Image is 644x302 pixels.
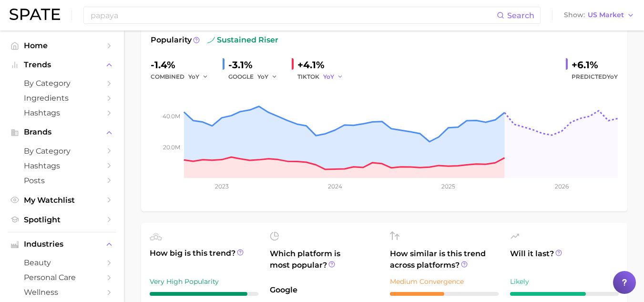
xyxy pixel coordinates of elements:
[390,248,499,271] span: How similar is this trend across platforms?
[90,7,497,23] input: Search here for a brand, industry, or ingredient
[510,292,619,296] div: 7 / 10
[150,248,258,271] span: How big is this trend?
[572,57,618,73] div: +6.1%
[257,71,278,83] button: YoY
[8,76,116,91] a: by Category
[150,292,258,296] div: 9 / 10
[327,183,342,190] tspan: 2024
[507,11,534,20] span: Search
[207,34,278,46] span: sustained riser
[24,240,100,249] span: Industries
[562,9,637,21] button: ShowUS Market
[24,79,100,88] span: by Category
[207,36,215,44] img: sustained riser
[588,12,624,18] span: US Market
[270,284,378,296] span: Google
[297,57,350,73] div: +4.1%
[150,276,258,287] div: Very High Popularity
[270,248,378,280] span: Which platform is most popular?
[24,196,100,205] span: My Watchlist
[151,71,215,83] div: combined
[323,71,344,83] button: YoY
[441,183,455,190] tspan: 2025
[8,255,116,270] a: beauty
[215,183,228,190] tspan: 2023
[24,146,100,156] span: by Category
[323,73,334,81] span: YoY
[607,73,618,80] span: YoY
[24,273,100,282] span: personal care
[228,57,284,73] div: -3.1%
[8,193,116,208] a: My Watchlist
[24,61,100,69] span: Trends
[24,41,100,50] span: Home
[8,125,116,139] button: Brands
[510,248,619,271] span: Will it last?
[8,38,116,53] a: Home
[228,71,284,83] div: GOOGLE
[390,276,499,287] div: Medium Convergence
[10,9,60,20] img: SPATE
[510,276,619,287] div: Likely
[24,108,100,117] span: Hashtags
[8,158,116,173] a: Hashtags
[24,288,100,297] span: wellness
[151,57,215,73] div: -1.4%
[257,73,268,81] span: YoY
[8,105,116,120] a: Hashtags
[24,94,100,103] span: Ingredients
[24,176,100,185] span: Posts
[24,128,100,136] span: Brands
[24,161,100,170] span: Hashtags
[8,212,116,227] a: Spotlight
[564,12,585,18] span: Show
[188,73,199,81] span: YoY
[8,285,116,300] a: wellness
[8,144,116,158] a: by Category
[151,34,192,46] span: Popularity
[554,183,568,190] tspan: 2026
[24,215,100,224] span: Spotlight
[572,71,618,83] span: Predicted
[8,91,116,105] a: Ingredients
[8,58,116,72] button: Trends
[8,237,116,251] button: Industries
[188,71,209,83] button: YoY
[8,270,116,285] a: personal care
[390,292,499,296] div: 5 / 10
[297,71,350,83] div: TIKTOK
[24,258,100,267] span: beauty
[8,173,116,188] a: Posts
